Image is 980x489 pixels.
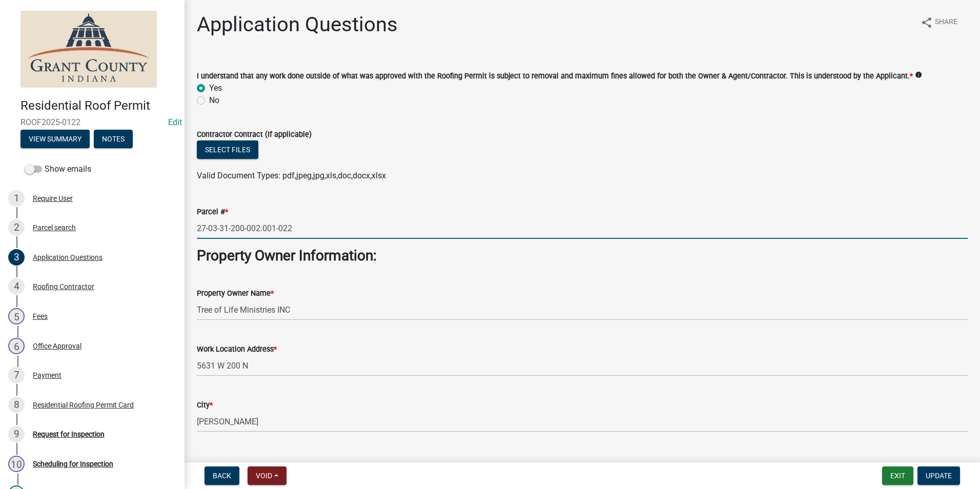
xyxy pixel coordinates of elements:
[917,466,960,485] button: Update
[248,466,287,485] button: Void
[256,472,272,480] span: Void
[21,11,157,88] img: Grant County, Indiana
[33,342,81,350] div: Office Approval
[8,308,25,324] div: 5
[8,278,25,295] div: 4
[197,346,277,353] label: Work Location Address
[8,367,25,383] div: 7
[94,130,133,148] button: Notes
[882,466,913,485] button: Exit
[33,224,76,231] div: Parcel search
[33,460,113,467] div: Scheduling for Inspection
[33,431,105,438] div: Request for Inspection
[197,402,213,409] label: City
[935,16,957,29] span: Share
[197,247,377,264] strong: Property Owner Information:
[197,140,258,159] button: Select files
[21,130,90,148] button: View Summary
[8,219,25,236] div: 2
[8,397,25,413] div: 8
[8,456,25,472] div: 10
[94,135,133,144] wm-modal-confirm: Notes
[912,12,966,32] button: shareShare
[168,117,182,127] wm-modal-confirm: Edit Application Number
[197,171,386,180] span: Valid Document Types: pdf,jpeg,jpg,xls,doc,docx,xlsx
[21,135,90,144] wm-modal-confirm: Summary
[197,209,228,216] label: Parcel #
[921,16,933,29] i: share
[197,73,913,80] label: I understand that any work done outside of what was approved with the Roofing Permit is subject t...
[197,12,398,37] h1: Application Questions
[21,117,164,127] span: ROOF2025-0122
[213,472,231,480] span: Back
[33,313,48,320] div: Fees
[33,195,73,202] div: Require User
[209,94,219,107] label: No
[33,254,103,261] div: Application Questions
[926,472,952,480] span: Update
[8,338,25,354] div: 6
[33,283,94,290] div: Roofing Contractor
[8,190,25,207] div: 1
[197,458,218,465] label: State
[33,372,62,379] div: Payment
[168,117,182,127] a: Edit
[21,98,176,113] h4: Residential Roof Permit
[33,401,134,409] div: Residential Roofing Permit Card
[25,163,91,175] label: Show emails
[197,131,312,138] label: Contractor Contract (If applicable)
[915,71,922,78] i: info
[197,290,274,297] label: Property Owner Name
[209,82,222,94] label: Yes
[8,249,25,266] div: 3
[8,426,25,442] div: 9
[205,466,239,485] button: Back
